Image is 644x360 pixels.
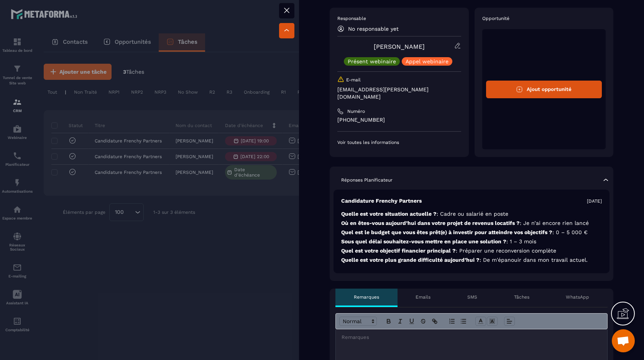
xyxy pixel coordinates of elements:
[337,15,461,21] p: Responsable
[480,257,588,263] span: : De m'épanouir dans mon travail actuel.
[337,139,461,145] p: Voir toutes les informations
[348,26,399,32] p: No responsable yet
[506,238,536,244] span: : 1 – 3 mois
[337,116,461,124] p: [PHONE_NUMBER]
[354,294,379,300] p: Remarques
[341,197,422,205] p: Candidature Frenchy Partners
[341,210,602,218] p: Quelle est votre situation actuelle ?
[337,86,461,101] p: [EMAIL_ADDRESS][PERSON_NAME][DOMAIN_NAME]
[374,43,425,50] a: [PERSON_NAME]
[341,177,393,183] p: Réponses Planificateur
[456,248,556,254] span: : Préparer une reconversion complète
[482,15,606,21] p: Opportunité
[406,59,449,64] p: Appel webinaire
[612,329,635,352] div: Mở cuộc trò chuyện
[341,238,602,245] p: Sous quel délai souhaitez-vous mettre en place une solution ?
[341,229,602,236] p: Quel est le budget que vous êtes prêt(e) à investir pour atteindre vos objectifs ?
[467,294,477,300] p: SMS
[416,294,430,300] p: Emails
[437,211,508,217] span: : Cadre ou salarié en poste
[341,247,602,254] p: Quel est votre objectif financier principal ?
[587,198,602,204] p: [DATE]
[348,59,396,64] p: Présent webinaire
[514,294,529,300] p: Tâches
[520,220,589,226] span: : Je n’ai encore rien lancé
[341,220,602,227] p: Où en êtes-vous aujourd’hui dans votre projet de revenus locatifs ?
[552,229,588,235] span: : 0 – 5 000 €
[341,256,602,264] p: Quelle est votre plus grande difficulté aujourd’hui ?
[347,108,365,114] p: Numéro
[346,77,361,83] p: E-mail
[566,294,589,300] p: WhatsApp
[486,81,602,98] button: Ajout opportunité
